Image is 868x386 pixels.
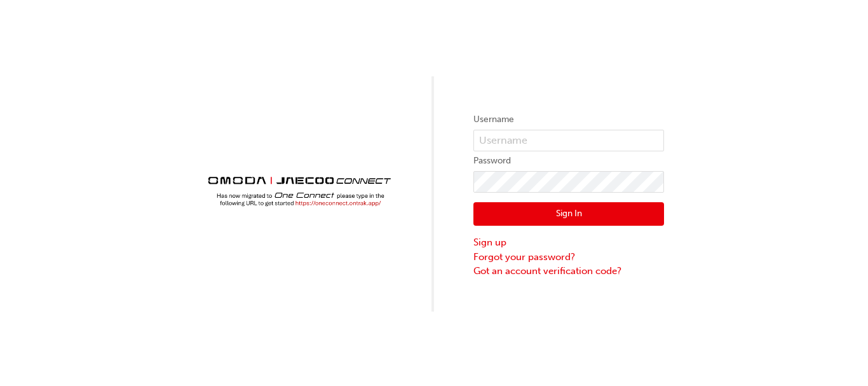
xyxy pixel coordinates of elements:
input: Username [473,130,664,151]
img: Trak [204,158,395,211]
a: Got an account verification code? [473,264,664,279]
label: Username [473,112,664,127]
a: Forgot your password? [473,250,664,265]
a: Sign up [473,235,664,250]
button: Sign In [473,202,664,226]
label: Password [473,153,664,169]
